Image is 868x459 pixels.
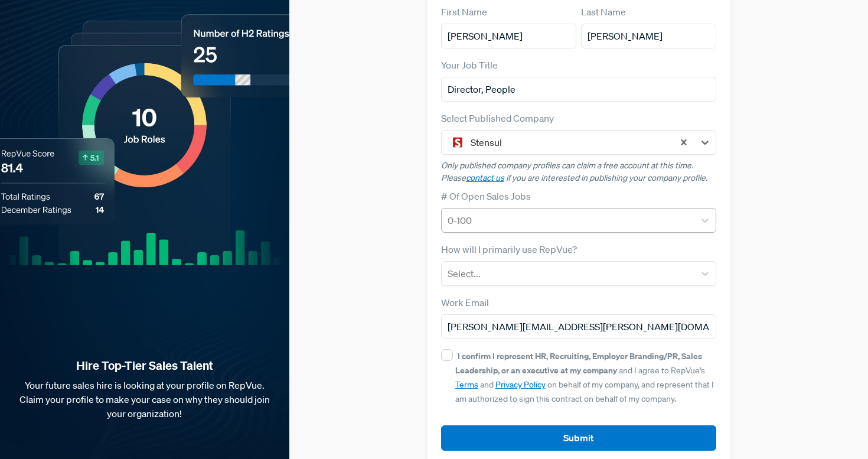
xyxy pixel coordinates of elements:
[441,77,717,102] input: Title
[441,242,577,256] label: How will I primarily use RepVue?
[581,24,716,48] input: Last Name
[19,378,270,421] p: Your future sales hire is looking at your profile on RepVue. Claim your profile to make your case...
[441,5,487,19] label: First Name
[441,58,498,72] label: Your Job Title
[495,379,546,390] a: Privacy Policy
[451,135,465,149] img: Stensul
[466,172,504,183] a: contact us
[441,159,717,184] p: Only published company profiles can claim a free account at this time. Please if you are interest...
[455,350,702,376] strong: I confirm I represent HR, Recruiting, Employer Branding/PR, Sales Leadership, or an executive at ...
[441,111,554,125] label: Select Published Company
[19,358,270,373] strong: Hire Top-Tier Sales Talent
[441,24,576,48] input: First Name
[581,5,626,19] label: Last Name
[455,379,478,390] a: Terms
[441,425,717,451] button: Submit
[441,295,489,310] label: Work Email
[441,314,717,339] input: Email
[441,189,531,203] label: # Of Open Sales Jobs
[455,351,714,404] span: and I agree to RepVue’s and on behalf of my company, and represent that I am authorized to sign t...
